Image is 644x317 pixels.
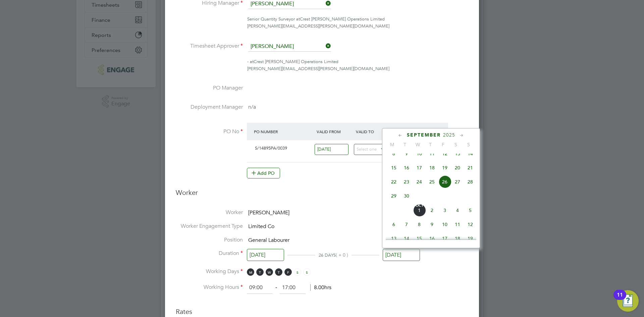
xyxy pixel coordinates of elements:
[438,161,451,174] span: 19
[247,249,284,261] input: Select one
[315,144,348,155] input: Select one
[176,284,243,291] label: Working Hours
[464,161,477,174] span: 21
[248,223,274,230] span: Limited Co
[387,218,400,231] span: 6
[247,282,273,294] input: 08:00
[294,268,301,276] span: S
[247,268,254,276] span: M
[176,250,243,257] label: Duration
[437,142,449,148] span: F
[266,268,273,276] span: W
[247,23,468,30] div: [PERSON_NAME][EMAIL_ADDRESS][PERSON_NAME][DOMAIN_NAME]
[176,268,243,275] label: Working Days
[426,218,438,231] span: 9
[386,142,398,148] span: M
[400,175,413,188] span: 23
[617,290,639,312] button: Open Resource Center, 11 new notifications
[451,161,464,174] span: 20
[413,218,426,231] span: 8
[176,188,468,202] h3: Worker
[464,175,477,188] span: 28
[451,147,464,160] span: 13
[248,42,331,52] input: Search for...
[248,237,289,244] span: General Labourer
[617,295,623,304] div: 11
[400,161,413,174] span: 16
[310,284,331,291] span: 8.00hrs
[383,249,420,261] input: Select one
[255,145,287,151] span: S/14895PA/0039
[413,204,426,207] span: Oct
[354,125,393,138] div: Valid To
[451,218,464,231] span: 11
[411,142,424,148] span: W
[319,252,336,258] span: 26 DAYS
[387,161,400,174] span: 15
[426,161,438,174] span: 18
[438,175,451,188] span: 26
[354,144,388,155] input: Select one
[176,43,243,50] label: Timesheet Approver
[400,218,413,231] span: 7
[300,16,385,22] span: Crest [PERSON_NAME] Operations Limited
[413,204,426,217] span: 1
[176,104,243,111] label: Deployment Manager
[438,204,451,217] span: 3
[438,218,451,231] span: 10
[400,190,413,202] span: 30
[426,204,438,217] span: 2
[438,232,451,245] span: 17
[387,232,400,245] span: 13
[256,268,264,276] span: T
[275,268,282,276] span: T
[252,125,315,138] div: PO Number
[303,268,311,276] span: S
[451,175,464,188] span: 27
[247,16,300,22] span: Senior Quantity Surveyor at
[426,147,438,160] span: 11
[176,85,243,92] label: PO Manager
[438,147,451,160] span: 12
[176,128,243,135] label: PO No
[398,142,411,148] span: T
[176,209,243,216] label: Worker
[400,147,413,160] span: 9
[426,175,438,188] span: 25
[176,223,243,230] label: Worker Engagement Type
[176,301,468,316] h3: Rates
[413,147,426,160] span: 10
[274,284,278,291] span: ‐
[464,147,477,160] span: 14
[464,204,477,217] span: 5
[462,142,475,148] span: S
[248,104,256,110] span: n/a
[284,268,292,276] span: F
[248,209,289,216] span: [PERSON_NAME]
[280,282,306,294] input: 17:00
[451,204,464,217] span: 4
[336,252,348,258] span: ( + 0 )
[254,59,338,64] span: Crest [PERSON_NAME] Operations Limited
[176,236,243,244] label: Position
[393,125,432,138] div: Expiry
[247,66,389,71] span: [PERSON_NAME][EMAIL_ADDRESS][PERSON_NAME][DOMAIN_NAME]
[464,232,477,245] span: 19
[443,132,455,138] span: 2025
[413,161,426,174] span: 17
[449,142,462,148] span: S
[315,125,354,138] div: Valid From
[413,175,426,188] span: 24
[424,142,437,148] span: T
[464,218,477,231] span: 12
[426,232,438,245] span: 16
[413,232,426,245] span: 15
[407,132,441,138] span: September
[247,59,254,64] span: - at
[387,175,400,188] span: 22
[451,232,464,245] span: 18
[387,190,400,202] span: 29
[400,232,413,245] span: 14
[247,168,280,178] button: Add PO
[387,147,400,160] span: 8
